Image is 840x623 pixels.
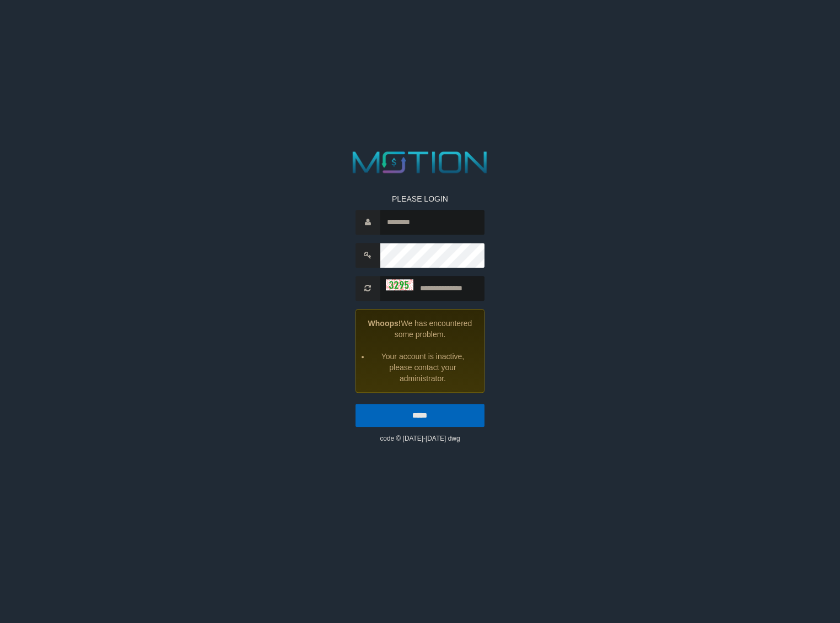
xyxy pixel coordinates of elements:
li: Your account is inactive, please contact your administrator. [370,351,476,384]
img: captcha [386,279,413,290]
p: PLEASE LOGIN [356,193,484,204]
small: code © [DATE]-[DATE] dwg [380,435,460,442]
div: We has encountered some problem. [356,309,484,393]
img: MOTION_logo.png [347,148,494,177]
strong: Whoops! [368,319,401,328]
